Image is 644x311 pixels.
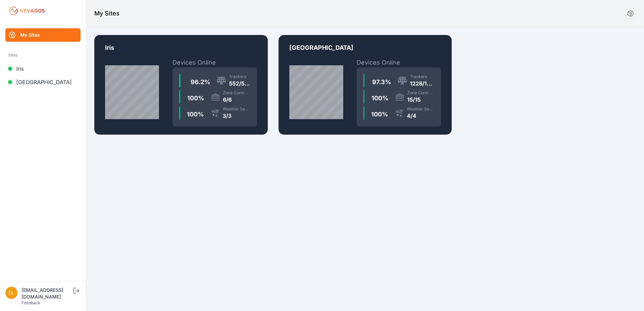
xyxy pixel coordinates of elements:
[407,90,434,96] div: Zone Controllers
[5,28,80,42] a: My Sites
[191,78,210,85] span: 96.2 %
[223,106,250,112] div: Weather Sensors
[410,74,434,79] div: Trackers
[407,96,434,104] div: 15/15
[410,79,434,88] div: 1228/1262
[187,111,204,118] span: 100 %
[94,9,120,18] h1: My Sites
[223,112,250,120] div: 3/3
[5,287,18,299] img: dlay@prim.com
[229,79,250,88] div: 552/574
[372,95,388,102] span: 100 %
[407,106,434,112] div: Weather Sensors
[229,74,250,79] div: Trackers
[22,300,40,305] a: Feedback
[22,287,72,300] div: [EMAIL_ADDRESS][DOMAIN_NAME]
[172,58,257,67] h2: Devices Online
[371,111,388,118] span: 100 %
[289,43,441,58] p: [GEOGRAPHIC_DATA]
[223,90,250,96] div: Zone Controllers
[105,43,257,58] p: Iris
[94,35,268,135] a: LA-01
[5,75,80,89] a: [GEOGRAPHIC_DATA]
[279,35,452,135] a: LA-02
[223,96,250,104] div: 6/6
[372,78,391,85] span: 97.3 %
[8,51,78,59] div: Sites
[407,112,434,120] div: 4/4
[8,5,46,16] img: Nevados
[357,58,441,67] h2: Devices Online
[5,62,80,75] a: Iris
[187,95,204,102] span: 100 %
